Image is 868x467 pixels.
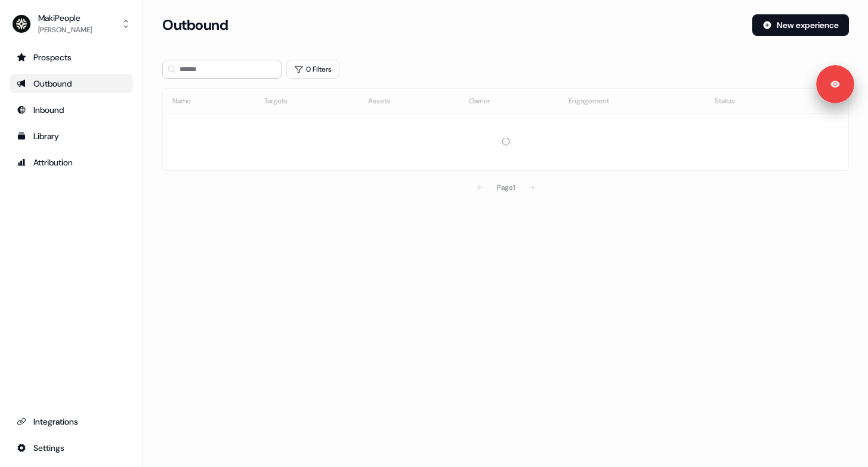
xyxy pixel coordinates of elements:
div: Settings [17,442,126,454]
div: Outbound [17,78,126,90]
a: Go to prospects [10,48,133,67]
button: 0 Filters [286,60,339,79]
button: New experience [752,14,849,36]
button: MakiPeople[PERSON_NAME] [10,10,133,38]
div: MakiPeople [38,12,92,24]
a: Go to integrations [10,438,133,457]
a: Go to outbound experience [10,74,133,93]
div: Prospects [17,51,126,63]
a: Go to templates [10,127,133,146]
div: Inbound [17,104,126,116]
div: Library [17,130,126,142]
div: Attribution [17,156,126,168]
a: Go to attribution [10,153,133,172]
div: [PERSON_NAME] [38,24,92,36]
h3: Outbound [162,16,228,34]
a: Go to Inbound [10,100,133,119]
div: Integrations [17,416,126,428]
a: Go to integrations [10,412,133,431]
